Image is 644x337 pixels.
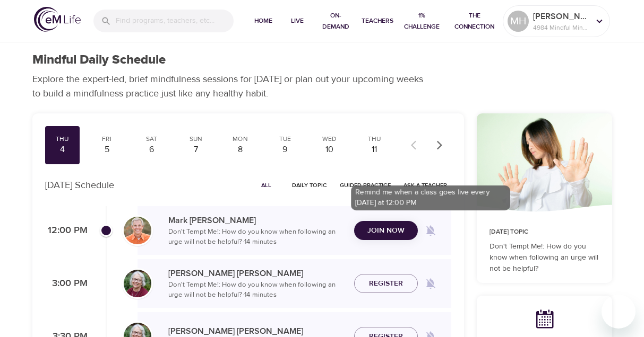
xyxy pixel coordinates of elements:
div: 11 [361,144,388,156]
div: 8 [227,144,254,156]
div: 10 [316,144,343,156]
div: Thu [361,135,388,144]
p: [PERSON_NAME] back East [533,10,589,23]
div: 9 [272,144,298,156]
span: 1% Challenge [402,10,442,32]
span: Teachers [362,15,393,26]
div: 5 [93,144,120,156]
span: Guided Practice [340,180,391,190]
p: Don't Tempt Me!: How do you know when following an urge will not be helpful? · 14 minutes [168,280,346,300]
input: Find programs, teachers, etc... [116,10,234,32]
button: Daily Topic [288,177,331,193]
p: Mark [PERSON_NAME] [168,214,346,227]
iframe: Button to launch messaging window [602,295,636,329]
span: The Connection [451,10,499,32]
p: Don't Tempt Me!: How do you know when following an urge will not be helpful? · 14 minutes [168,227,346,247]
span: Remind me when a class goes live every Thursday at 3:00 PM [418,271,443,296]
button: Join Now [354,221,418,241]
div: Tue [272,135,298,144]
div: 7 [183,144,209,156]
img: Bernice_Moore_min.jpg [124,270,151,297]
div: Sun [183,135,209,144]
span: Register [369,277,403,290]
span: Daily Topic [292,180,327,190]
div: Mon [227,135,254,144]
p: Explore the expert-led, brief mindfulness sessions for [DATE] or plan out your upcoming weeks to ... [32,72,431,101]
div: Fri [93,135,120,144]
div: 4 [49,144,76,156]
p: [DATE] Schedule [45,178,114,192]
p: [PERSON_NAME] [PERSON_NAME] [168,267,346,280]
p: 3:00 PM [45,277,88,291]
button: All [250,177,284,193]
p: [DATE] Topic [490,227,599,237]
p: 12:00 PM [45,224,88,238]
img: logo [34,7,81,32]
span: Ask a Teacher [403,180,447,190]
button: Register [354,274,418,294]
p: Don't Tempt Me!: How do you know when following an urge will not be helpful? [490,241,599,274]
p: 4984 Mindful Minutes [533,23,589,32]
div: MH [508,11,529,32]
h1: Mindful Daily Schedule [32,52,166,68]
div: Sat [138,135,165,144]
img: Mark_Pirtle-min.jpg [124,217,151,244]
div: Thu [49,135,76,144]
button: Guided Practice [336,177,395,193]
span: All [254,180,279,190]
span: Live [285,15,310,26]
button: Ask a Teacher [399,177,451,193]
span: Home [251,15,276,26]
div: 6 [138,144,165,156]
span: Join Now [367,224,405,237]
span: On-Demand [319,10,353,32]
div: Wed [316,135,343,144]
